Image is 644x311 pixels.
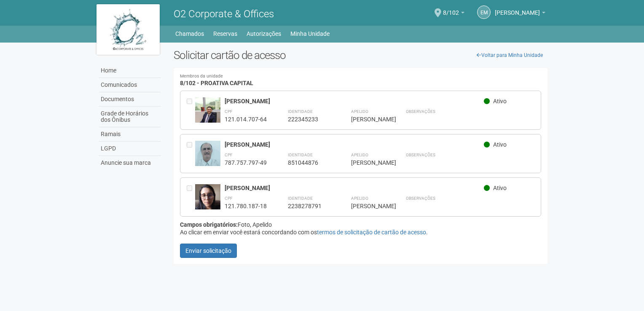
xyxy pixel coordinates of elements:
[288,196,313,201] strong: Identidade
[225,153,233,157] strong: CPF
[493,98,507,105] span: Ativo
[225,97,484,105] div: [PERSON_NAME]
[225,196,233,201] strong: CPF
[493,185,507,191] span: Ativo
[99,64,161,78] a: Home
[493,141,507,148] span: Ativo
[99,127,161,142] a: Ramais
[195,141,220,168] img: user.jpg
[99,156,161,170] a: Anuncie sua marca
[174,49,547,62] h2: Solicitar cartão de acesso
[99,78,161,92] a: Comunicados
[495,1,540,16] span: Ellen Medeiros
[351,202,385,210] div: [PERSON_NAME]
[495,11,545,17] a: [PERSON_NAME]
[443,1,459,16] span: 8/102
[187,97,195,123] div: Entre em contato com a Aministração para solicitar o cancelamento ou 2a via
[406,153,435,157] strong: Observações
[225,115,267,123] div: 121.014.707-64
[288,115,330,123] div: 222345233
[180,74,541,79] small: Membros da unidade
[288,202,330,210] div: 2238278791
[180,228,541,236] div: Ao clicar em enviar você estará concordando com os .
[174,8,274,20] span: O2 Corporate & Offices
[351,159,385,166] div: [PERSON_NAME]
[351,115,385,123] div: [PERSON_NAME]
[187,141,195,166] div: Entre em contato com a Aministração para solicitar o cancelamento ou 2a via
[225,202,267,210] div: 121.780.187-18
[288,153,313,157] strong: Identidade
[443,11,464,17] a: 8/102
[195,184,220,218] img: user.jpg
[97,4,160,55] img: logo.jpg
[180,221,541,228] div: Foto, Apelido
[351,153,368,157] strong: Apelido
[180,244,237,258] button: Enviar solicitação
[225,184,484,192] div: [PERSON_NAME]
[351,196,368,201] strong: Apelido
[195,97,220,134] img: user.jpg
[175,28,204,40] a: Chamados
[288,109,313,114] strong: Identidade
[213,28,237,40] a: Reservas
[477,5,491,19] a: EM
[187,184,195,210] div: Entre em contato com a Aministração para solicitar o cancelamento ou 2a via
[247,28,281,40] a: Autorizações
[225,159,267,166] div: 787.757.797-49
[225,109,233,114] strong: CPF
[290,28,330,40] a: Minha Unidade
[99,142,161,156] a: LGPD
[406,109,435,114] strong: Observações
[99,92,161,107] a: Documentos
[180,74,541,86] h4: 8/102 - PROATIVA CAPITAL
[472,49,547,62] a: Voltar para Minha Unidade
[180,221,238,228] strong: Campos obrigatórios:
[99,107,161,127] a: Grade de Horários dos Ônibus
[406,196,435,201] strong: Observações
[225,141,484,148] div: [PERSON_NAME]
[288,159,330,166] div: 851044876
[351,109,368,114] strong: Apelido
[317,229,426,236] a: termos de solicitação de cartão de acesso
